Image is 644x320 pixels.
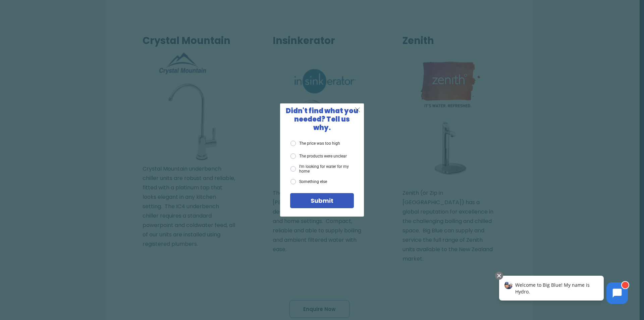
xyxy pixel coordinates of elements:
[290,153,347,159] label: The products were unclear
[355,105,361,114] span: X
[286,106,358,132] span: Didn't find what you needed? Tell us why.
[492,270,635,311] iframe: Chatbot
[290,141,340,146] label: The price was too high
[290,164,354,174] label: I'm looking for water for my home
[290,179,327,184] label: Something else
[311,196,333,205] span: Submit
